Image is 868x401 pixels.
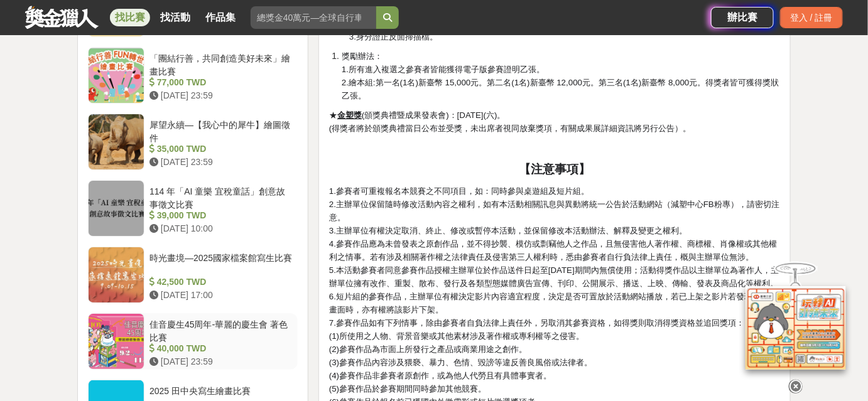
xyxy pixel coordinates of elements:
[200,9,241,26] a: 作品集
[329,265,779,288] span: 5.本活動參賽者同意參賽作品授權主辦單位於作品送件日起至[DATE]期間內無償使用；活動得獎作品以主辦單位為著作人，主辦單位擁有改作、重製、散布、發行及各類型態媒體廣告宣傳、刊印、公開展示、播送...
[88,180,298,237] a: 114 年「AI 童樂 宜稅童話」創意故事徵文比賽 39,000 TWD [DATE] 10:00
[149,185,293,209] div: 114 年「AI 童樂 宜稅童話」創意故事徵文比賽
[149,76,293,89] div: 77,000 TWD
[88,114,298,170] a: 犀望永續—【我心中的犀牛】繪圖徵件 35,000 TWD [DATE] 23:59
[149,89,293,102] div: [DATE] 23:59
[110,9,150,26] a: 找比賽
[329,200,779,222] span: 2.主辦單位保留隨時修改活動內容之權利，如有本活動相關訊息與異動將統一公告於活動網站（減塑中心FB粉專），請密切注意。
[149,222,293,235] div: [DATE] 10:00
[149,52,293,76] div: 「團結行善，共同創造美好未來」繪畫比賽
[251,6,376,29] input: 總獎金40萬元—全球自行車設計比賽
[329,226,687,235] span: 3.主辦單位有權決定取消、終止、修改或暫停本活動，並保留修改本活動辦法、解釋及變更之權利。
[329,318,744,328] span: 7.參賽作品如有下列情事，除由參賽者自負法律上責任外，另取消其參賽資格，如得獎則取消得獎資格並追回獎項：
[337,110,362,120] u: 金塑獎
[88,247,298,303] a: 時光畫境—2025國家檔案館寫生比賽 42,500 TWD [DATE] 17:00
[149,156,293,169] div: [DATE] 23:59
[149,289,293,302] div: [DATE] 17:00
[329,239,777,262] span: 4.參賽作品應為未曾發表之原創作品，並不得抄襲、模仿或剽竊他人之作品，且無侵害他人著作權、商標權、肖像權或其他權利之情事。若有涉及相關著作權之法律責任及侵害第三人權利時，悉由參賽者自行負法律上責...
[149,275,293,289] div: 42,500 TWD
[329,186,589,196] span: 1.參賽者可重複報名本競賽之不同項目，如：同時參與桌遊組及短片組。
[329,124,691,133] span: (得獎者將於頒獎典禮當日公布並受獎，未出席者視同放棄獎項，有關成果展詳細資訊將另行公告）。
[329,371,551,380] span: (4)參賽作品非參賽者原創作，或為他人代勞且有具體事實者。
[155,9,195,26] a: 找活動
[329,384,486,393] span: (5)參賽作品於參賽期間同時參加其他競賽。
[88,47,298,104] a: 「團結行善，共同創造美好未來」繪畫比賽 77,000 TWD [DATE] 23:59
[149,209,293,222] div: 39,000 TWD
[711,7,774,28] a: 辦比賽
[329,110,506,120] span: ★ (頒獎典禮暨成果發表會)：[DATE](六)。
[329,292,777,314] span: 6.短片組的參賽作品，主辦單位有權決定影片內容適宜程度，決定是否可置放於活動網站播放，若已上架之影片若發現不適宜畫面時，亦有權將該影片下架。
[88,313,298,370] a: 佳音慶生45周年-華麗的慶生會 著色比賽 40,000 TWD [DATE] 23:59
[342,78,779,100] span: 2.繪本組:第一名(1名)新臺幣 15,000元。第二名(1名)新臺幣 12,000元。第三名(1名)新臺幣 8,000元。得獎者皆可獲得獎狀乙張。
[149,355,293,368] div: [DATE] 23:59
[149,119,293,142] div: 犀望永續—【我心中的犀牛】繪圖徵件
[149,142,293,156] div: 35,000 TWD
[329,331,584,341] span: (1)所使用之人物、背景音樂或其他素材涉及著作權或專利權等之侵害。
[149,252,293,275] div: 時光畫境—2025國家檔案館寫生比賽
[342,65,545,74] span: 1.所有進入複選之參賽者皆能獲得電子版參賽證明乙張。
[342,51,382,61] span: 獎勵辦法：
[149,342,293,355] div: 40,000 TWD
[329,345,527,354] span: (2)參賽作品為市面上所發行之產品或商業用途之創作。
[349,32,438,41] span: 3.身分證正反面掃描檔。
[780,7,843,28] div: 登入 / 註冊
[746,286,846,370] img: d2146d9a-e6f6-4337-9592-8cefde37ba6b.png
[519,163,590,176] strong: 【注意事項】
[329,358,592,367] span: (3)參賽作品內容涉及猥褻、暴力、色情、毀謗等違反善良風俗或法律者。
[149,318,293,342] div: 佳音慶生45周年-華麗的慶生會 著色比賽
